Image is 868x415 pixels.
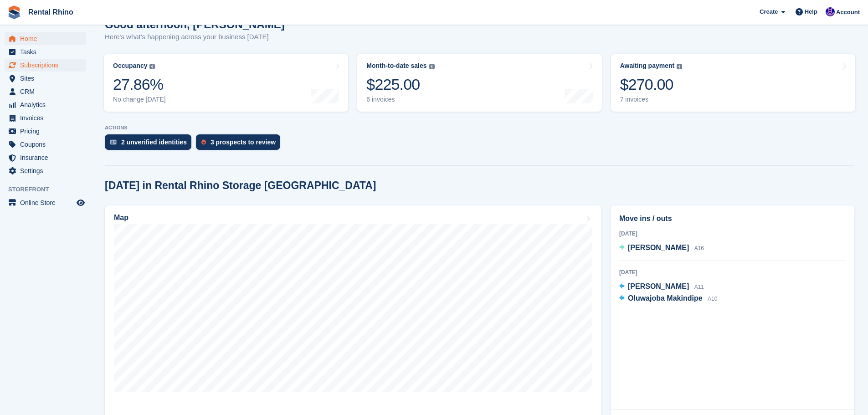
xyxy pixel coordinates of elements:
div: 3 prospects to review [211,138,276,146]
a: 2 unverified identities [105,134,196,154]
a: menu [5,138,86,151]
a: Awaiting payment $270.00 7 invoices [611,54,855,112]
div: $270.00 [620,75,683,94]
a: menu [5,196,86,209]
span: Storefront [8,185,91,194]
span: Subscriptions [20,59,75,72]
a: Preview store [75,197,86,208]
span: Sites [20,72,75,85]
span: Account [836,8,860,17]
a: Month-to-date sales $225.00 6 invoices [357,54,601,112]
a: Oluwajoba Makindipe A10 [619,293,717,305]
span: Home [20,32,75,45]
div: Month-to-date sales [366,62,426,70]
div: [DATE] [619,230,846,238]
div: $225.00 [366,75,434,94]
div: Awaiting payment [620,62,675,70]
a: menu [5,32,86,45]
span: Online Store [20,196,75,209]
a: menu [5,59,86,72]
img: icon-info-grey-7440780725fd019a000dd9b08b2336e03edf1995a4989e88bcd33f0948082b44.svg [429,64,435,69]
div: No change [DATE] [113,96,166,103]
a: 3 prospects to review [196,134,285,154]
span: A10 [708,296,717,302]
img: icon-info-grey-7440780725fd019a000dd9b08b2336e03edf1995a4989e88bcd33f0948082b44.svg [677,64,682,69]
span: [PERSON_NAME] [628,282,689,290]
a: [PERSON_NAME] A16 [619,242,704,254]
a: menu [5,85,86,98]
a: menu [5,98,86,111]
span: A16 [694,245,704,251]
a: menu [5,46,86,58]
span: Create [760,7,778,16]
span: Tasks [20,46,75,58]
a: [PERSON_NAME] A11 [619,281,704,293]
div: [DATE] [619,268,846,277]
a: Occupancy 27.86% No change [DATE] [104,54,348,112]
h2: Move ins / outs [619,213,846,224]
div: 7 invoices [620,96,683,103]
img: stora-icon-8386f47178a22dfd0bd8f6a31ec36ba5ce8667c1dd55bd0f319d3a0aa187defe.svg [7,5,21,19]
span: Coupons [20,138,75,151]
span: CRM [20,85,75,98]
span: Pricing [20,125,75,138]
a: menu [5,164,86,177]
span: Invoices [20,112,75,124]
div: 2 unverified identities [121,138,187,146]
span: Analytics [20,98,75,111]
a: menu [5,151,86,164]
h2: [DATE] in Rental Rhino Storage [GEOGRAPHIC_DATA] [105,179,376,192]
a: Rental Rhino [25,5,77,20]
h2: Map [114,214,128,222]
a: menu [5,112,86,124]
span: Oluwajoba Makindipe [628,294,703,302]
p: ACTIONS [105,125,854,131]
p: Here's what's happening across your business [DATE] [105,32,285,42]
div: 6 invoices [366,96,434,103]
img: prospect-51fa495bee0391a8d652442698ab0144808aea92771e9ea1ae160a38d050c398.svg [201,139,206,145]
a: menu [5,72,86,85]
span: A11 [694,284,704,290]
div: Occupancy [113,62,147,70]
img: Ari Kolas [826,7,835,16]
span: Settings [20,164,75,177]
div: 27.86% [113,75,166,94]
a: menu [5,125,86,138]
span: Help [805,7,817,16]
span: [PERSON_NAME] [628,244,689,251]
span: Insurance [20,151,75,164]
img: icon-info-grey-7440780725fd019a000dd9b08b2336e03edf1995a4989e88bcd33f0948082b44.svg [149,64,155,69]
img: verify_identity-adf6edd0f0f0b5bbfe63781bf79b02c33cf7c696d77639b501bdc392416b5a36.svg [110,139,117,145]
